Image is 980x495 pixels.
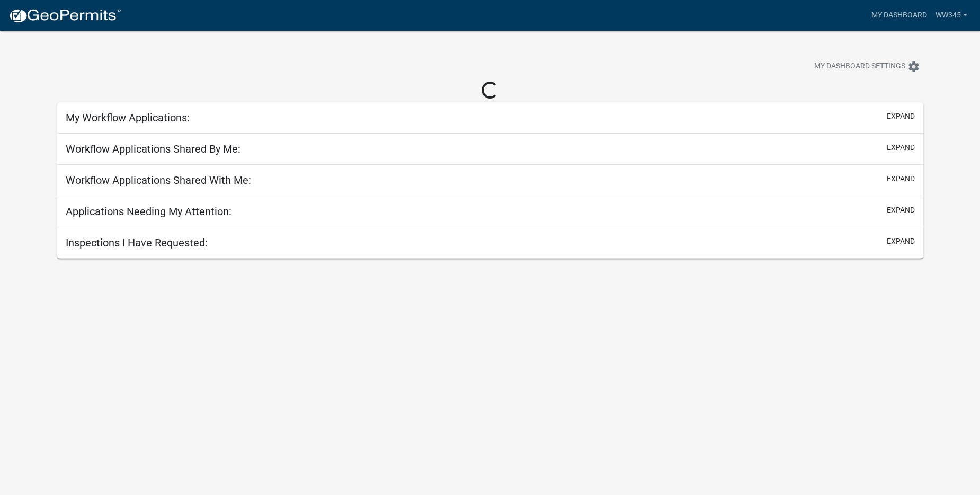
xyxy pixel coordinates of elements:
[66,143,240,155] h5: Workflow Applications Shared By Me:
[806,56,929,77] button: My Dashboard Settingssettings
[814,60,905,73] span: My Dashboard Settings
[907,60,920,73] i: settings
[887,205,915,216] button: expand
[66,205,231,218] h5: Applications Needing My Attention:
[887,142,915,153] button: expand
[66,236,208,249] h5: Inspections I Have Requested:
[887,111,915,122] button: expand
[931,5,972,25] a: WW345
[66,111,190,124] h5: My Workflow Applications:
[887,236,915,247] button: expand
[867,5,931,25] a: My Dashboard
[66,174,251,187] h5: Workflow Applications Shared With Me:
[887,173,915,184] button: expand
